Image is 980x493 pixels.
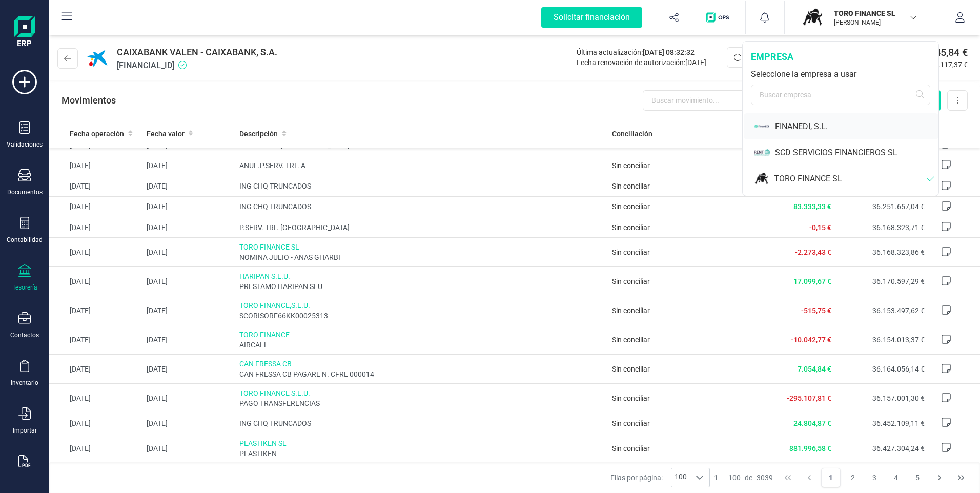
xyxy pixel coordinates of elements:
[775,120,938,133] div: FINANEDI, S.L.
[809,223,831,232] span: -0,15 €
[795,248,831,256] span: -2.273,43 €
[49,155,142,176] td: [DATE]
[643,48,695,56] span: [DATE] 08:32:32
[49,238,142,267] td: [DATE]
[577,47,706,57] div: Última actualización:
[49,217,142,238] td: [DATE]
[142,384,236,413] td: [DATE]
[778,468,798,487] button: First Page
[541,7,642,28] div: Solicitar financiación
[7,236,43,244] div: Contabilidad
[612,141,650,149] span: Sin conciliar
[612,394,650,402] span: Sin conciliar
[610,468,710,487] div: Filas por página:
[239,359,603,369] span: CAN FRESSA CB
[612,248,650,256] span: Sin conciliar
[49,434,142,463] td: [DATE]
[791,336,831,344] span: -10.042,77 €
[797,1,928,34] button: TOTORO FINANCE SL[PERSON_NAME]
[142,296,236,325] td: [DATE]
[239,398,603,408] span: PAGO TRANSFERENCIAS
[529,1,655,34] button: Solicitar financiación
[612,365,650,373] span: Sin conciliar
[835,413,929,434] td: 36.452.109,11 €
[612,161,650,170] span: Sin conciliar
[239,271,603,281] span: HARIPAN S.L.U.
[798,365,831,373] span: 7.054,84 €
[70,129,124,139] span: Fecha operación
[239,252,603,262] span: NOMINA JULIO - ANAS GHARBI
[671,468,690,487] span: 100
[7,188,43,196] div: Documentos
[142,196,236,217] td: [DATE]
[728,473,741,483] span: 100
[239,242,603,252] span: TORO FINANCE SL
[239,222,603,233] span: P.SERV. TRF. [GEOGRAPHIC_DATA]
[930,468,949,487] button: Next Page
[801,306,831,315] span: -515,75 €
[834,8,916,18] p: TORO FINANCE SL
[714,473,773,483] div: -
[821,468,841,487] button: Page 1
[612,277,650,285] span: Sin conciliar
[49,267,142,296] td: [DATE]
[117,59,277,72] span: [FINANCIAL_ID]
[775,147,938,159] div: SCD SERVICIOS FINANCIEROS SL
[142,434,236,463] td: [DATE]
[706,12,733,23] img: Logo de OPS
[751,85,930,105] input: Buscar empresa
[865,468,884,487] button: Page 3
[239,129,278,139] span: Descripción
[800,468,819,487] button: Previous Page
[643,90,790,111] input: Buscar movimiento...
[886,468,906,487] button: Page 4
[239,448,603,459] span: PLASTIKEN
[142,355,236,384] td: [DATE]
[727,47,787,68] button: Actualizar
[10,331,39,339] div: Contactos
[11,379,38,387] div: Inventario
[239,438,603,448] span: PLASTIKEN SL
[577,57,706,68] div: Fecha renovación de autorización:
[835,296,929,325] td: 36.153.497,62 €
[843,468,863,487] button: Page 2
[239,281,603,292] span: PRESTAMO HARIPAN SLU
[835,267,929,296] td: 36.170.597,29 €
[142,238,236,267] td: [DATE]
[142,413,236,434] td: [DATE]
[239,369,603,379] span: CAN FRESSA CB PAGARE N. CFRE 000014
[239,311,603,321] span: SCORISORF66KK00025313
[49,196,142,217] td: [DATE]
[801,6,824,29] img: TO
[612,202,650,211] span: Sin conciliar
[908,468,927,487] button: Page 5
[754,117,770,135] img: FI
[49,355,142,384] td: [DATE]
[951,468,971,487] button: Last Page
[835,384,929,413] td: 36.157.001,30 €
[751,68,930,80] div: Seleccione la empresa a usar
[147,129,185,139] span: Fecha valor
[700,1,739,34] button: Logo de OPS
[751,50,930,64] div: empresa
[835,196,929,217] td: 36.251.657,04 €
[142,217,236,238] td: [DATE]
[117,45,277,59] span: CAIXABANK VALEN - CAIXABANK, S.A.
[7,140,43,149] div: Validaciones
[835,217,929,238] td: 36.168.323,71 €
[793,202,831,211] span: 83.333,33 €
[239,340,603,350] span: AIRCALL
[745,473,752,483] span: de
[789,444,831,453] span: 881.996,58 €
[142,155,236,176] td: [DATE]
[612,182,650,190] span: Sin conciliar
[13,426,37,435] div: Importar
[754,143,770,161] img: SC
[835,434,929,463] td: 36.427.304,24 €
[915,59,968,70] span: 36.345.117,37 €
[239,160,603,171] span: ANUL.P.SERV. TRF. A
[612,336,650,344] span: Sin conciliar
[835,238,929,267] td: 36.168.323,86 €
[239,418,603,428] span: ING CHQ TRUNCADOS
[62,93,116,108] p: Movimientos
